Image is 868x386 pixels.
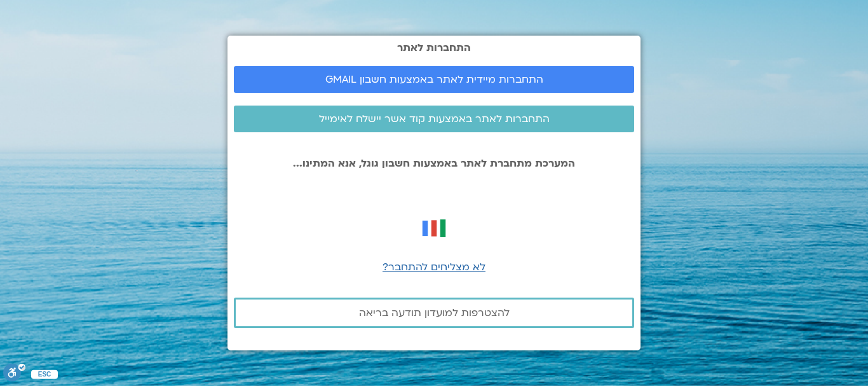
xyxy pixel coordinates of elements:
[234,42,634,53] h2: התחברות לאתר
[234,158,634,169] p: המערכת מתחברת לאתר באמצעות חשבון גוגל, אנא המתינו...
[383,260,485,274] a: לא מצליחים להתחבר?
[234,106,634,132] a: התחברות לאתר באמצעות קוד אשר יישלח לאימייל
[325,74,543,85] span: התחברות מיידית לאתר באמצעות חשבון GMAIL
[359,307,510,319] span: להצטרפות למועדון תודעה בריאה
[234,66,634,93] a: התחברות מיידית לאתר באמצעות חשבון GMAIL
[234,298,634,328] a: להצטרפות למועדון תודעה בריאה
[319,113,550,125] span: התחברות לאתר באמצעות קוד אשר יישלח לאימייל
